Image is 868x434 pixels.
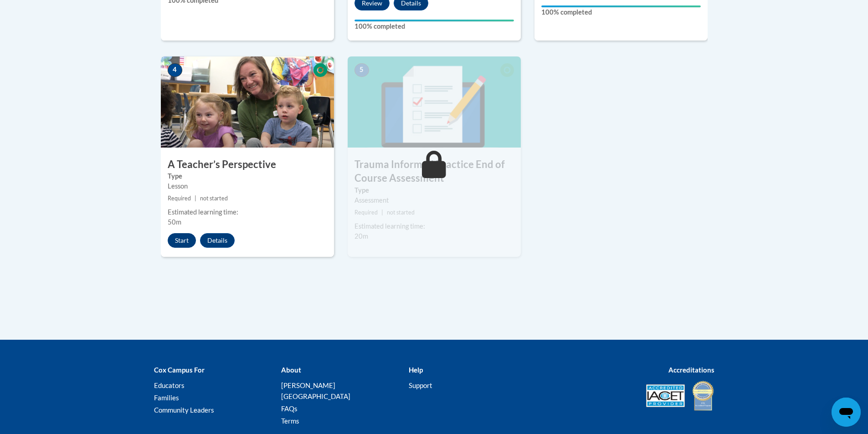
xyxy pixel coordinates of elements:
[168,171,327,181] label: Type
[832,398,861,427] iframe: Button to launch messaging window
[154,366,205,374] b: Cox Campus For
[168,207,327,217] div: Estimated learning time:
[354,20,514,21] div: Your progress
[354,209,378,216] span: Required
[168,218,181,226] span: 50m
[354,21,514,31] label: 100% completed
[409,366,423,374] b: Help
[541,7,701,17] label: 100% completed
[354,221,514,231] div: Estimated learning time:
[409,381,432,389] a: Support
[161,56,334,148] img: Course Image
[646,384,685,407] img: Accredited IACET® Provider
[281,381,350,400] a: [PERSON_NAME][GEOGRAPHIC_DATA]
[381,209,383,216] span: |
[195,195,196,202] span: |
[168,195,191,202] span: Required
[541,5,701,7] div: Your progress
[200,195,228,202] span: not started
[354,232,368,240] span: 20m
[154,381,185,389] a: Educators
[692,380,714,412] img: IDA® Accredited
[281,366,301,374] b: About
[354,195,514,205] div: Assessment
[154,406,214,414] a: Community Leaders
[387,209,415,216] span: not started
[354,63,369,77] span: 5
[668,366,714,374] b: Accreditations
[348,56,521,148] img: Course Image
[168,233,196,248] button: Start
[154,393,179,402] a: Families
[348,158,521,186] h3: Trauma Informed Practice End of Course Assessment
[168,181,327,191] div: Lesson
[161,158,334,172] h3: A Teacher’s Perspective
[354,185,514,195] label: Type
[200,233,235,248] button: Details
[168,63,182,77] span: 4
[281,417,299,425] a: Terms
[281,404,298,413] a: FAQs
